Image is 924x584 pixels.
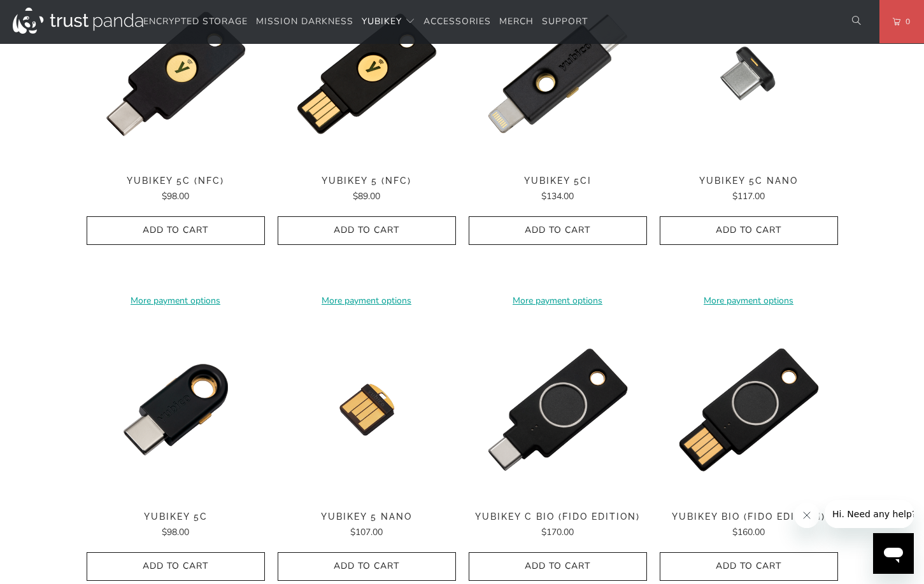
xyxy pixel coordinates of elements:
summary: YubiKey [362,7,415,37]
a: More payment options [469,294,647,308]
span: $98.00 [162,526,189,538]
a: More payment options [660,294,838,308]
a: YubiKey 5Ci $134.00 [469,176,647,204]
a: More payment options [87,294,265,308]
a: YubiKey Bio (FIDO Edition) - Trust Panda YubiKey Bio (FIDO Edition) - Trust Panda [660,321,838,499]
button: Add to Cart [87,552,265,581]
button: Add to Cart [278,216,456,245]
a: Support [542,7,588,37]
span: YubiKey Bio (FIDO Edition) [660,511,838,522]
img: Trust Panda Australia [13,8,143,34]
button: Add to Cart [660,552,838,581]
span: Add to Cart [291,561,443,572]
span: YubiKey 5Ci [469,176,647,186]
a: More payment options [278,294,456,308]
button: Add to Cart [469,552,647,581]
span: YubiKey 5C Nano [660,176,838,186]
span: Mission Darkness [256,15,353,27]
span: $89.00 [353,190,380,202]
button: Add to Cart [87,216,265,245]
span: YubiKey 5 (NFC) [278,176,456,186]
span: Merch [499,15,534,27]
span: Add to Cart [482,561,634,572]
a: YubiKey 5C $98.00 [87,511,265,539]
span: $107.00 [350,526,383,538]
span: Encrypted Storage [143,15,248,27]
span: Add to Cart [100,561,252,572]
a: YubiKey 5C Nano $117.00 [660,176,838,204]
span: Add to Cart [673,561,825,572]
button: Add to Cart [469,216,647,245]
a: YubiKey 5C - Trust Panda YubiKey 5C - Trust Panda [87,321,265,499]
span: Support [542,15,588,27]
span: Hi. Need any help? [8,9,92,19]
span: YubiKey 5C (NFC) [87,176,265,186]
span: YubiKey 5 Nano [278,511,456,522]
a: YubiKey 5 (NFC) $89.00 [278,176,456,204]
a: YubiKey C Bio (FIDO Edition) - Trust Panda YubiKey C Bio (FIDO Edition) - Trust Panda [469,321,647,499]
a: Merch [499,7,534,37]
img: YubiKey 5C - Trust Panda [87,321,265,499]
span: $170.00 [541,526,574,538]
button: Add to Cart [278,552,456,581]
span: YubiKey 5C [87,511,265,522]
span: 0 [900,15,911,29]
a: Encrypted Storage [143,7,248,37]
a: YubiKey Bio (FIDO Edition) $160.00 [660,511,838,539]
a: YubiKey 5C (NFC) $98.00 [87,176,265,204]
iframe: Button to launch messaging window [873,533,914,574]
span: $98.00 [162,190,189,202]
span: $117.00 [732,190,765,202]
img: YubiKey 5 Nano - Trust Panda [278,321,456,499]
span: YubiKey [362,15,402,27]
span: Add to Cart [291,225,443,236]
span: Add to Cart [100,225,252,236]
a: YubiKey C Bio (FIDO Edition) $170.00 [469,511,647,539]
span: Add to Cart [482,225,634,236]
iframe: Close message [794,503,820,528]
a: YubiKey 5 Nano $107.00 [278,511,456,539]
button: Add to Cart [660,216,838,245]
img: YubiKey Bio (FIDO Edition) - Trust Panda [660,321,838,499]
a: Accessories [423,7,491,37]
nav: Translation missing: en.navigation.header.main_nav [143,7,588,37]
span: Add to Cart [673,225,825,236]
img: YubiKey C Bio (FIDO Edition) - Trust Panda [469,321,647,499]
iframe: Message from company [825,500,914,528]
span: YubiKey C Bio (FIDO Edition) [469,511,647,522]
span: Accessories [423,15,491,27]
span: $160.00 [732,526,765,538]
a: Mission Darkness [256,7,353,37]
span: $134.00 [541,190,574,202]
a: YubiKey 5 Nano - Trust Panda YubiKey 5 Nano - Trust Panda [278,321,456,499]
